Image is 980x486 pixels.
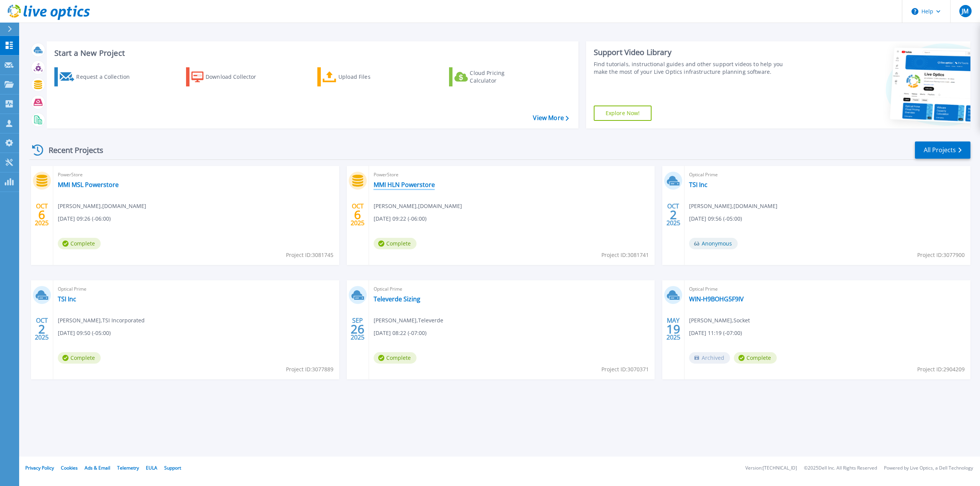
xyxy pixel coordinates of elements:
[206,69,267,85] div: Download Collector
[374,215,426,223] span: [DATE] 09:22 (-06:00)
[354,211,361,218] span: 6
[317,67,403,86] a: Upload Files
[689,352,730,364] span: Archived
[689,202,777,210] span: [PERSON_NAME] , [DOMAIN_NAME]
[374,352,416,364] span: Complete
[689,215,742,223] span: [DATE] 09:56 (-05:00)
[25,465,54,471] a: Privacy Policy
[601,365,649,374] span: Project ID: 3070371
[117,465,139,471] a: Telemetry
[146,465,157,471] a: EULA
[61,465,78,471] a: Cookies
[58,181,119,189] a: MMI MSL Powerstore
[374,181,435,189] a: MMI HLN Powerstore
[917,365,965,374] span: Project ID: 2904209
[76,69,137,85] div: Request a Collection
[689,329,742,337] span: [DATE] 11:19 (-07:00)
[594,60,792,76] div: Find tutorials, instructional guides and other support videos to help you make the most of your L...
[470,69,531,85] div: Cloud Pricing Calculator
[186,67,271,86] a: Download Collector
[374,238,416,249] span: Complete
[58,238,101,249] span: Complete
[666,315,681,343] div: MAY 2025
[689,181,707,189] a: TSI Inc
[594,106,652,121] a: Explore Now!
[58,202,146,210] span: [PERSON_NAME] , [DOMAIN_NAME]
[374,295,420,303] a: Televerde Sizing
[374,285,650,293] span: Optical Prime
[804,466,877,471] li: © 2025 Dell Inc. All Rights Reserved
[34,201,49,229] div: OCT 2025
[745,466,797,471] li: Version: [TECHNICAL_ID]
[666,326,680,332] span: 19
[689,285,966,293] span: Optical Prime
[374,329,426,337] span: [DATE] 08:22 (-07:00)
[58,329,111,337] span: [DATE] 09:50 (-05:00)
[338,69,400,85] div: Upload Files
[734,352,777,364] span: Complete
[689,238,738,249] span: Anonymous
[34,315,49,343] div: OCT 2025
[54,49,568,57] h3: Start a New Project
[351,326,364,332] span: 26
[689,316,750,325] span: [PERSON_NAME] , Socket
[38,326,45,332] span: 2
[29,141,114,159] div: Recent Projects
[58,171,335,179] span: PowerStore
[689,295,744,303] a: WIN-H9BOHG5F9IV
[666,201,681,229] div: OCT 2025
[374,316,443,325] span: [PERSON_NAME] , Televerde
[670,211,677,218] span: 2
[38,211,45,218] span: 6
[164,465,181,471] a: Support
[58,316,145,325] span: [PERSON_NAME] , TSI Incorporated
[915,141,970,159] a: All Projects
[58,295,76,303] a: TSI Inc
[58,285,335,293] span: Optical Prime
[58,352,101,364] span: Complete
[594,47,792,57] div: Support Video Library
[533,114,568,122] a: View More
[85,465,110,471] a: Ads & Email
[286,365,333,374] span: Project ID: 3077889
[374,171,650,179] span: PowerStore
[601,251,649,259] span: Project ID: 3081741
[350,201,365,229] div: OCT 2025
[917,251,965,259] span: Project ID: 3077900
[962,8,969,14] span: JM
[689,171,966,179] span: Optical Prime
[374,202,462,210] span: [PERSON_NAME] , [DOMAIN_NAME]
[54,67,140,86] a: Request a Collection
[286,251,333,259] span: Project ID: 3081745
[58,215,111,223] span: [DATE] 09:26 (-06:00)
[884,466,973,471] li: Powered by Live Optics, a Dell Technology
[350,315,365,343] div: SEP 2025
[449,67,534,86] a: Cloud Pricing Calculator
